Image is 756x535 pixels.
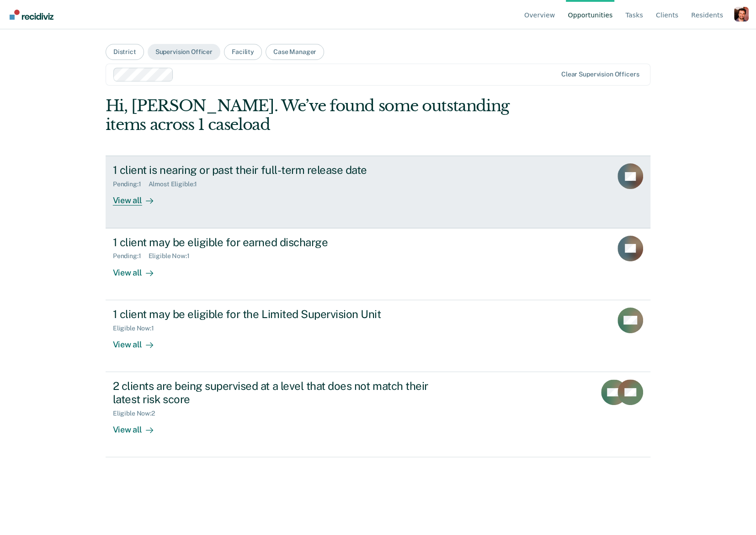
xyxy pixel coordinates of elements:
[113,163,434,177] div: 1 client is nearing or past their full-term release date
[149,252,197,260] div: Eligible Now : 1
[106,372,651,457] a: 2 clients are being supervised at a level that does not match their latest risk scoreEligible Now...
[113,410,162,417] div: Eligible Now : 2
[113,236,434,249] div: 1 client may be eligible for earned discharge
[148,44,220,60] button: Supervision Officer
[734,7,749,22] button: Profile dropdown button
[113,180,149,188] div: Pending : 1
[113,308,434,321] div: 1 client may be eligible for the Limited Supervision Unit
[561,70,639,78] div: Clear supervision officers
[106,97,542,134] div: Hi, [PERSON_NAME]. We’ve found some outstanding items across 1 caseload
[10,10,53,20] img: Recidiviz
[266,44,324,60] button: Case Manager
[113,332,164,350] div: View all
[113,260,164,278] div: View all
[106,156,651,228] a: 1 client is nearing or past their full-term release datePending:1Almost Eligible:1View all
[106,300,651,372] a: 1 client may be eligible for the Limited Supervision UnitEligible Now:1View all
[113,379,434,406] div: 2 clients are being supervised at a level that does not match their latest risk score
[113,417,164,435] div: View all
[106,44,144,60] button: District
[113,188,164,206] div: View all
[106,228,651,300] a: 1 client may be eligible for earned dischargePending:1Eligible Now:1View all
[149,180,205,188] div: Almost Eligible : 1
[224,44,262,60] button: Facility
[113,324,161,332] div: Eligible Now : 1
[113,252,149,260] div: Pending : 1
